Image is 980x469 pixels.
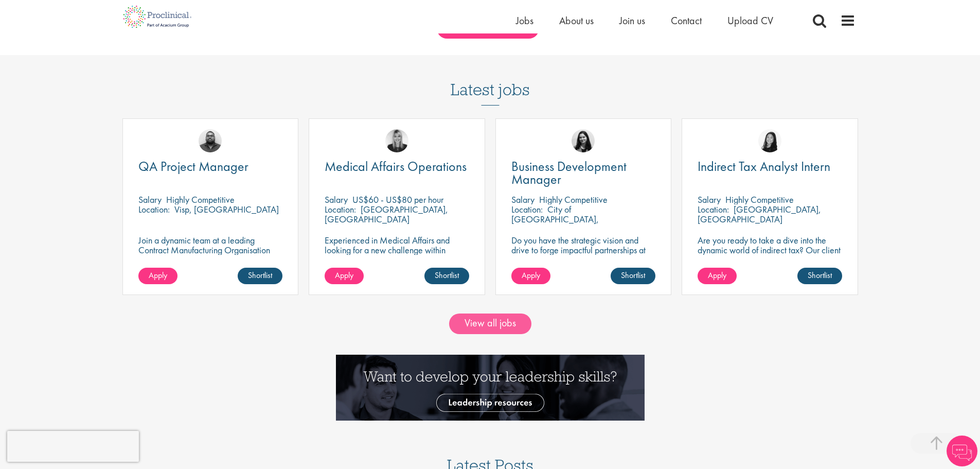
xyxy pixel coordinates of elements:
[138,235,283,274] p: Join a dynamic team at a leading Contract Manufacturing Organisation and contribute to groundbrea...
[511,160,656,186] a: Business Development Manager
[352,194,443,205] p: US$60 - US$80 per hour
[797,268,842,284] a: Shortlist
[725,194,794,205] p: Highly Competitive
[199,129,222,152] img: Ashley Bennett
[325,160,469,173] a: Medical Affairs Operations
[511,194,534,205] span: Salary
[698,203,821,225] p: [GEOGRAPHIC_DATA], [GEOGRAPHIC_DATA]
[385,129,408,152] img: Janelle Jones
[138,160,283,173] a: QA Project Manager
[511,268,550,284] a: Apply
[559,14,594,27] a: About us
[611,268,655,284] a: Shortlist
[138,203,170,215] span: Location:
[698,160,842,173] a: Indirect Tax Analyst Intern
[572,129,595,152] img: Indre Stankeviciute
[424,268,469,284] a: Shortlist
[335,270,353,281] span: Apply
[698,235,842,274] p: Are you ready to take a dive into the dynamic world of indirect tax? Our client is recruiting for...
[522,270,540,281] span: Apply
[516,14,533,27] a: Jobs
[708,270,726,281] span: Apply
[449,314,531,334] a: View all jobs
[138,268,177,284] a: Apply
[451,55,530,106] h3: Latest jobs
[511,235,656,294] p: Do you have the strategic vision and drive to forge impactful partnerships at the forefront of ph...
[671,14,702,27] a: Contact
[619,14,645,27] a: Join us
[166,194,235,205] p: Highly Competitive
[336,355,645,421] img: Want to develop your leadership skills? See our Leadership Resources
[325,203,448,225] p: [GEOGRAPHIC_DATA], [GEOGRAPHIC_DATA]
[511,203,543,215] span: Location:
[7,431,139,462] iframe: reCAPTCHA
[947,436,977,466] img: Chatbot
[325,268,364,284] a: Apply
[511,158,627,188] span: Business Development Manager
[325,235,469,284] p: Experienced in Medical Affairs and looking for a new challenge within operations? Proclinical is ...
[698,203,729,215] span: Location:
[698,268,737,284] a: Apply
[238,268,282,284] a: Shortlist
[325,194,348,205] span: Salary
[325,158,467,175] span: Medical Affairs Operations
[727,14,773,27] a: Upload CV
[149,270,167,281] span: Apply
[539,194,608,205] p: Highly Competitive
[698,194,721,205] span: Salary
[174,203,279,215] p: Visp, [GEOGRAPHIC_DATA]
[138,158,248,175] span: QA Project Manager
[698,158,830,175] span: Indirect Tax Analyst Intern
[325,203,356,215] span: Location:
[336,381,645,392] a: Want to develop your leadership skills? See our Leadership Resources
[511,203,599,235] p: City of [GEOGRAPHIC_DATA], [GEOGRAPHIC_DATA]
[758,129,781,152] img: Numhom Sudsok
[138,194,162,205] span: Salary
